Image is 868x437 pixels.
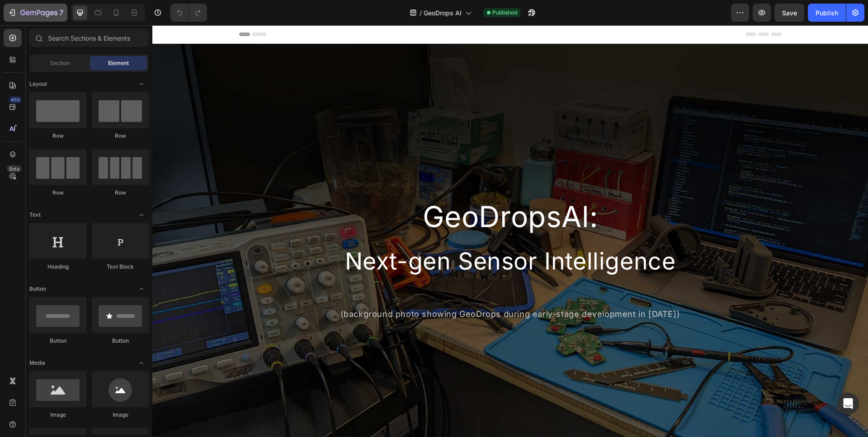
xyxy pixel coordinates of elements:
[837,393,859,414] div: Open Intercom Messenger
[170,4,207,22] div: Undo/Redo
[29,285,46,293] span: Button
[134,282,149,296] span: Toggle open
[424,8,462,18] span: GeoDrops AI
[188,284,528,293] span: (background photo showing GeoDrops during early-stage development in [DATE])
[92,132,149,140] div: Row
[108,59,129,67] span: Element
[29,29,149,47] input: Search Sections & Elements
[29,211,41,219] span: Text
[29,80,47,88] span: Layout
[29,411,86,419] div: Image
[29,263,86,271] div: Heading
[420,8,422,18] span: /
[92,189,149,197] div: Row
[92,411,149,419] div: Image
[50,59,70,67] span: Section
[816,8,838,18] div: Publish
[59,7,63,18] p: 7
[782,9,797,17] span: Save
[774,4,804,22] button: Save
[4,4,67,22] button: 7
[134,77,149,91] span: Toggle open
[29,189,86,197] div: Row
[134,356,149,370] span: Toggle open
[29,132,86,140] div: Row
[134,208,149,222] span: Toggle open
[7,165,22,172] div: Beta
[92,337,149,345] div: Button
[9,96,22,103] div: 450
[29,337,86,345] div: Button
[808,4,846,22] button: Publish
[152,25,868,437] iframe: Design area
[29,359,45,367] span: Media
[492,9,517,17] span: Published
[92,263,149,271] div: Text Block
